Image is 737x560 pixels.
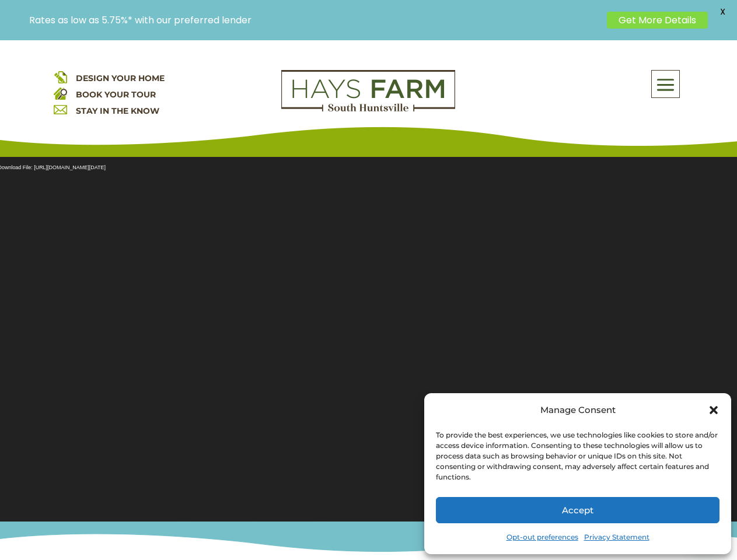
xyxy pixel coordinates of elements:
a: DESIGN YOUR HOME [76,73,165,83]
span: X [714,3,731,20]
a: BOOK YOUR TOUR [76,89,156,100]
a: hays farm homes huntsville development [281,104,455,114]
img: book your home tour [54,86,67,100]
a: Get More Details [607,12,708,29]
div: To provide the best experiences, we use technologies like cookies to store and/or access device i... [436,430,718,482]
a: Privacy Statement [584,529,649,545]
img: Logo [281,70,455,112]
button: Accept [436,497,719,523]
img: design your home [54,70,67,83]
a: STAY IN THE KNOW [76,106,159,116]
div: Close dialog [708,404,719,416]
div: Manage Consent [540,402,616,418]
a: Opt-out preferences [507,529,578,545]
p: Rates as low as 5.75%* with our preferred lender [29,15,601,26]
